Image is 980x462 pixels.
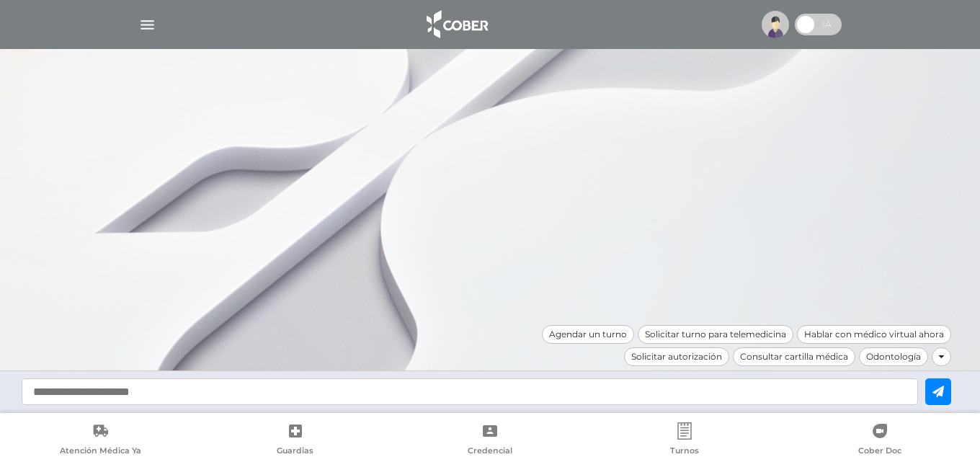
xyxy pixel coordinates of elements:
[138,16,156,34] img: Cober_menu-lines-white.svg
[797,325,951,344] div: Hablar con médico virtual ahora
[3,422,197,459] a: Atención Médica Ya
[468,445,512,458] span: Credencial
[733,347,855,366] div: Consultar cartilla médica
[393,422,587,459] a: Credencial
[762,11,789,38] img: profile-placeholder.svg
[858,445,901,458] span: Cober Doc
[197,422,392,459] a: Guardias
[60,445,141,458] span: Atención Médica Ya
[542,325,634,344] div: Agendar un turno
[783,422,977,459] a: Cober Doc
[587,422,782,459] a: Turnos
[638,325,793,344] div: Solicitar turno para telemedicina
[624,347,729,366] div: Solicitar autorización
[277,445,313,458] span: Guardias
[859,347,928,366] div: Odontología
[670,445,699,458] span: Turnos
[419,7,494,42] img: logo_cober_home-white.png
